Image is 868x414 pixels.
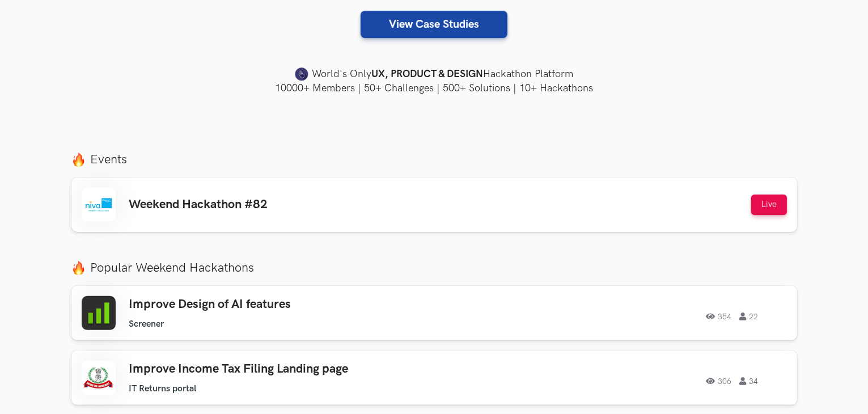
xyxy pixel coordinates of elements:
strong: UX, PRODUCT & DESIGN [371,66,483,82]
button: Live [751,195,787,215]
a: View Case Studies [361,11,507,38]
h3: Improve Design of AI features [129,297,451,312]
li: Screener [129,319,164,329]
h3: Weekend Hackathon #82 [129,197,268,212]
h3: Improve Income Tax Filing Landing page [129,362,451,377]
li: IT Returns portal [129,383,197,394]
span: 354 [706,312,732,320]
img: fire.png [71,261,86,275]
img: fire.png [71,153,86,167]
span: 306 [706,377,732,385]
span: 34 [740,377,759,385]
span: 22 [740,312,759,320]
h4: 10000+ Members | 50+ Challenges | 500+ Solutions | 10+ Hackathons [71,81,797,95]
a: Improve Design of AI features Screener 354 22 [71,286,797,340]
label: Popular Weekend Hackathons [71,260,797,276]
h4: World's Only Hackathon Platform [71,66,797,82]
a: Improve Income Tax Filing Landing page IT Returns portal 306 34 [71,350,797,405]
img: uxhack-favicon-image.png [295,67,308,82]
label: Events [71,152,797,167]
a: Weekend Hackathon #82 Live [71,178,797,232]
